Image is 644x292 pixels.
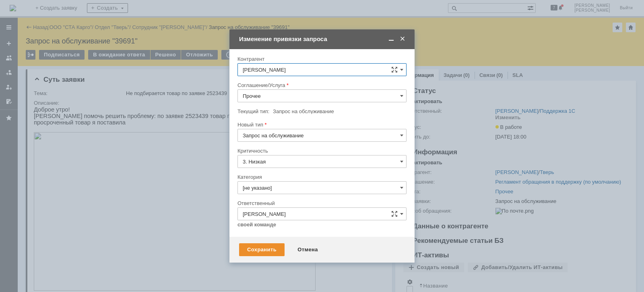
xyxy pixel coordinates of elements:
span: Закрыть [398,35,407,43]
div: Изменение привязки запроса [239,35,407,43]
span: Свернуть (Ctrl + M) [387,35,395,43]
span: Сложная форма [391,211,398,217]
div: Критичность [237,148,405,153]
div: Новый тип [237,122,405,127]
label: Текущий тип: [237,108,269,114]
span: Запрос на обслуживание [273,108,334,114]
span: Сложная форма [391,66,398,73]
div: Категория [237,174,405,180]
div: Контрагент [237,56,405,62]
div: Ответственный [237,201,405,206]
div: Соглашение/Услуга [237,83,405,88]
a: своей команде [237,222,276,228]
